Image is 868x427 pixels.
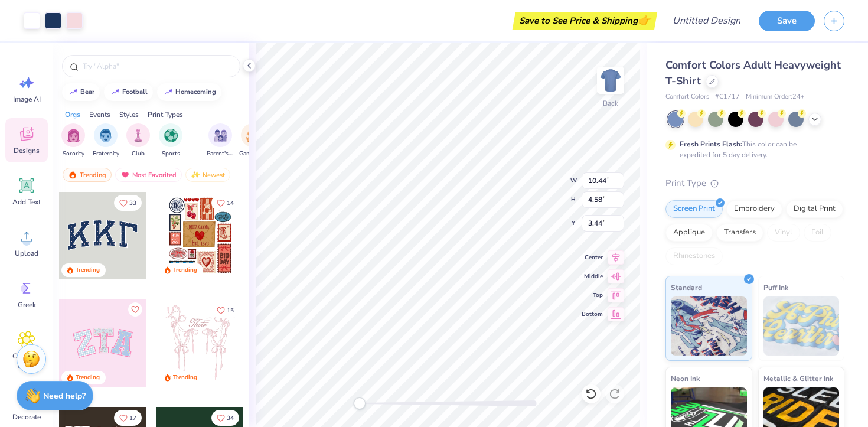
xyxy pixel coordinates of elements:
[767,224,800,242] div: Vinyl
[12,412,41,422] span: Decorate
[162,149,180,158] span: Sports
[157,83,221,101] button: homecoming
[63,149,84,158] span: Sorority
[763,372,833,384] span: Metallic & Glitter Ink
[671,281,702,294] span: Standard
[159,123,182,158] div: filter for Sports
[93,149,119,158] span: Fraternity
[67,129,80,142] img: Sorority Image
[746,92,805,102] span: Minimum Order: 24 +
[671,372,700,384] span: Neon Ink
[239,123,266,158] button: filter button
[214,129,227,142] img: Parent's Weekend Image
[173,266,197,275] div: Trending
[207,123,234,158] div: filter for Parent's Weekend
[665,247,723,265] div: Rhinestones
[211,195,239,211] button: Like
[122,89,148,95] div: football
[207,123,234,158] button: filter button
[68,171,77,179] img: trending.gif
[227,308,234,314] span: 15
[239,123,266,158] div: filter for Game Day
[665,177,844,190] div: Print Type
[61,123,85,158] button: filter button
[763,296,840,356] img: Puff Ink
[80,89,94,95] div: bear
[716,224,763,242] div: Transfers
[76,373,100,382] div: Trending
[759,11,815,31] button: Save
[12,197,41,207] span: Add Text
[246,129,260,142] img: Game Day Image
[14,146,40,155] span: Designs
[76,266,100,275] div: Trending
[211,410,239,426] button: Like
[786,200,843,218] div: Digital Print
[129,200,136,206] span: 33
[515,12,654,30] div: Save to See Price & Shipping
[665,224,713,242] div: Applique
[104,83,153,101] button: football
[132,129,145,142] img: Club Image
[132,149,145,158] span: Club
[110,89,120,96] img: trend_line.gif
[671,296,747,356] img: Standard
[726,200,782,218] div: Embroidery
[665,58,841,88] span: Comfort Colors Adult Heavyweight T-Shirt
[164,89,173,96] img: trend_line.gif
[665,200,723,218] div: Screen Print
[354,397,366,409] div: Accessibility label
[211,302,239,318] button: Like
[763,281,788,294] span: Puff Ink
[126,123,150,158] button: filter button
[173,373,197,382] div: Trending
[61,123,85,158] div: filter for Sorority
[680,139,742,149] strong: Fresh Prints Flash:
[680,139,825,160] div: This color can be expedited for 5 day delivery.
[62,83,100,101] button: bear
[191,171,200,179] img: newest.gif
[185,168,230,182] div: Newest
[582,291,603,300] span: Top
[804,224,831,242] div: Foil
[207,149,234,158] span: Parent's Weekend
[582,272,603,281] span: Middle
[599,69,622,92] img: Back
[65,109,80,120] div: Orgs
[582,253,603,262] span: Center
[227,200,234,206] span: 14
[93,123,119,158] button: filter button
[159,123,182,158] button: filter button
[7,351,46,370] span: Clipart & logos
[603,98,618,109] div: Back
[18,300,36,309] span: Greek
[126,123,150,158] div: filter for Club
[239,149,266,158] span: Game Day
[68,89,78,96] img: trend_line.gif
[582,309,603,319] span: Bottom
[93,123,119,158] div: filter for Fraternity
[89,109,110,120] div: Events
[120,171,130,179] img: most_fav.gif
[129,415,136,421] span: 17
[638,13,651,27] span: 👉
[114,410,142,426] button: Like
[164,129,178,142] img: Sports Image
[665,92,709,102] span: Comfort Colors
[99,129,112,142] img: Fraternity Image
[663,9,750,32] input: Untitled Design
[81,60,233,72] input: Try "Alpha"
[15,249,38,258] span: Upload
[13,94,41,104] span: Image AI
[43,390,86,402] strong: Need help?
[227,415,234,421] span: 34
[148,109,183,120] div: Print Types
[63,168,112,182] div: Trending
[715,92,740,102] span: # C1717
[115,168,182,182] div: Most Favorited
[128,302,142,317] button: Like
[119,109,139,120] div: Styles
[175,89,216,95] div: homecoming
[114,195,142,211] button: Like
